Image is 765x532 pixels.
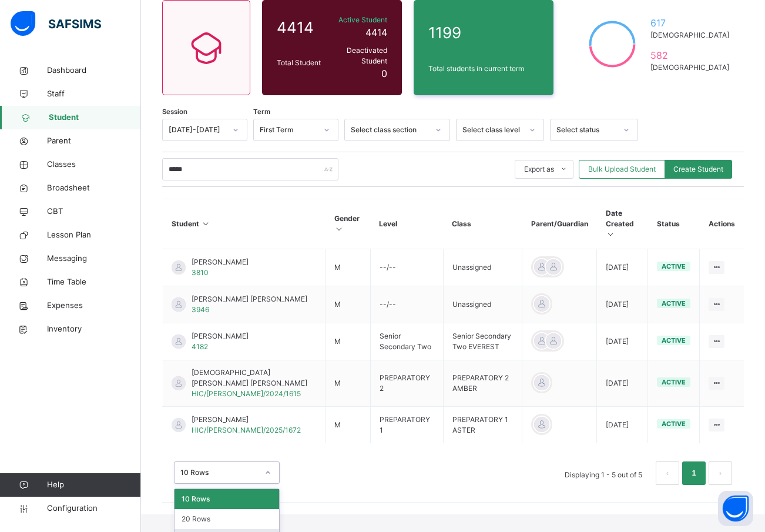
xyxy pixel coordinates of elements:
span: 3946 [192,305,209,314]
td: M [326,407,371,444]
span: active [662,378,686,386]
td: M [326,360,371,407]
div: Total Student [274,55,324,71]
span: Broadsheet [47,182,141,194]
td: PREPARATORY 1 [370,407,443,444]
span: HIC/[PERSON_NAME]/2024/1615 [192,389,301,398]
td: [DATE] [597,249,648,286]
span: [PERSON_NAME] [192,257,249,267]
td: M [326,323,371,360]
td: Unassigned [443,286,522,323]
td: PREPARATORY 1 ASTER [443,407,522,444]
td: [DATE] [597,286,648,323]
span: 582 [650,48,729,62]
span: Bulk Upload Student [588,164,656,175]
th: Class [443,199,522,249]
span: Time Table [47,276,141,288]
li: Displaying 1 - 5 out of 5 [556,461,651,485]
span: Parent [47,135,141,147]
span: [PERSON_NAME] [PERSON_NAME] [192,294,307,305]
span: Total students in current term [428,63,539,74]
span: [DEMOGRAPHIC_DATA][PERSON_NAME] [PERSON_NAME] [192,367,316,389]
th: Actions [700,199,744,249]
li: 上一页 [656,461,679,485]
span: Configuration [47,503,140,514]
th: Level [370,199,443,249]
td: M [326,286,371,323]
td: [DATE] [597,407,648,444]
span: 3810 [192,268,209,277]
a: 1 [688,466,699,481]
span: active [662,299,686,307]
span: Help [47,479,140,491]
td: --/-- [370,286,443,323]
span: 1199 [428,21,539,44]
span: 0 [381,68,387,79]
i: Sort in Ascending Order [606,230,616,239]
button: next page [709,461,732,485]
span: Deactivated Student [327,45,387,66]
span: active [662,420,686,428]
span: 4182 [192,342,208,351]
div: First Term [260,125,317,135]
span: 617 [650,16,729,30]
td: [DATE] [597,360,648,407]
span: Session [162,107,187,117]
div: Select status [556,125,616,135]
span: CBT [47,206,141,218]
th: Status [648,199,700,249]
span: [DEMOGRAPHIC_DATA] [650,30,729,41]
div: 20 Rows [175,509,279,529]
span: [PERSON_NAME] [192,331,249,342]
span: Active Student [327,15,387,25]
button: prev page [656,461,679,485]
th: Student [163,199,326,249]
li: 下一页 [709,461,732,485]
span: [DEMOGRAPHIC_DATA] [650,62,729,73]
li: 1 [682,461,706,485]
span: active [662,336,686,344]
td: --/-- [370,249,443,286]
th: Parent/Guardian [522,199,597,249]
span: Expenses [47,300,141,312]
span: [PERSON_NAME] [192,414,301,425]
i: Sort in Ascending Order [201,219,211,228]
span: Inventory [47,323,141,335]
div: 10 Rows [175,489,279,509]
span: Term [253,107,270,117]
i: Sort in Ascending Order [334,225,344,233]
span: Staff [47,88,141,100]
td: Unassigned [443,249,522,286]
span: Export as [524,164,554,175]
span: HIC/[PERSON_NAME]/2025/1672 [192,426,301,434]
span: Messaging [47,253,141,265]
span: active [662,262,686,270]
td: Senior Secondary Two EVEREST [443,323,522,360]
span: Dashboard [47,65,141,76]
span: 4414 [365,26,387,38]
th: Date Created [597,199,648,249]
td: M [326,249,371,286]
span: Lesson Plan [47,229,141,241]
div: 10 Rows [180,467,258,478]
span: Classes [47,159,141,170]
div: Select class level [462,125,522,135]
td: PREPARATORY 2 [370,360,443,407]
div: [DATE]-[DATE] [169,125,226,135]
td: Senior Secondary Two [370,323,443,360]
span: 4414 [277,16,321,39]
span: Student [49,112,141,123]
td: [DATE] [597,323,648,360]
span: Create Student [673,164,723,175]
td: PREPARATORY 2 AMBER [443,360,522,407]
th: Gender [326,199,371,249]
button: Open asap [718,491,753,526]
div: Select class section [351,125,428,135]
img: safsims [11,11,101,36]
